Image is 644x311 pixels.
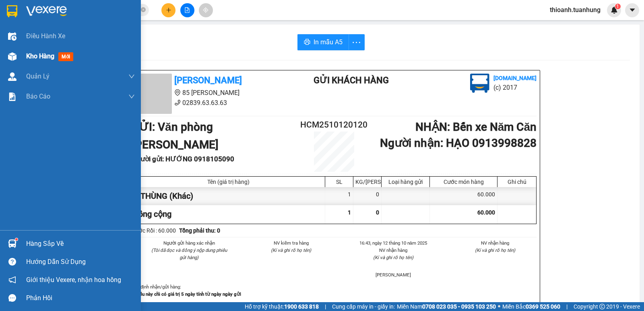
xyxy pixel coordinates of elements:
span: more [349,37,364,47]
img: icon-new-feature [611,6,618,14]
span: file-add [184,7,190,13]
div: KG/[PERSON_NAME] [355,179,379,185]
span: plus [166,7,171,13]
div: 60.000 [430,187,497,205]
span: mới [58,52,73,61]
span: down [128,93,135,100]
div: 1 [325,187,353,205]
span: Giới thiệu Vexere, nhận hoa hồng [26,275,121,285]
b: [PERSON_NAME] [174,75,242,85]
span: printer [304,39,310,46]
li: NV nhận hàng [454,239,537,247]
sup: 1 [615,4,621,9]
li: (c) 2017 [493,82,537,93]
li: 02839.63.63.63 [132,98,281,108]
div: Cước món hàng [432,179,495,185]
span: Miền Nam [397,302,496,311]
i: (Tôi đã đọc và đồng ý nộp dung phiếu gửi hàng) [151,247,227,260]
b: NHẬN : Bến xe Năm Căn [415,120,537,134]
div: 0 [353,187,382,205]
img: solution-icon [8,93,17,101]
button: plus [161,3,175,17]
button: aim [199,3,213,17]
b: Tổng phải thu: 0 [179,227,220,234]
span: Báo cáo [26,91,50,101]
div: Tên (giá trị hàng) [134,179,323,185]
div: SL [327,179,351,185]
b: GỬI : Văn phòng [PERSON_NAME] [132,120,219,151]
span: notification [8,276,16,284]
img: warehouse-icon [8,52,17,61]
li: [PERSON_NAME] [352,271,435,278]
button: more [349,34,365,50]
b: Người gửi : HƯỚNG 0918105090 [132,155,234,163]
span: thioanh.tuanhung [543,5,607,15]
strong: 0708 023 035 - 0935 103 250 [422,303,496,310]
i: (Kí và ghi rõ họ tên) [373,255,413,260]
div: Hướng dẫn sử dụng [26,256,135,268]
div: 1 THÙNG (Khác) [132,187,325,205]
sup: 1 [15,238,18,241]
button: caret-down [625,3,639,17]
span: 1 [616,4,619,9]
span: Quản Lý [26,71,50,81]
li: 16:43, ngày 12 tháng 10 năm 2025 [352,239,435,247]
span: message [8,294,16,302]
span: | [325,302,326,311]
span: ⚪️ [498,305,500,308]
img: warehouse-icon [8,239,17,248]
div: Ghi chú [500,179,534,185]
span: phone [174,99,181,106]
span: close-circle [141,6,146,14]
h2: HCM2510120120 [300,118,368,132]
button: file-add [180,3,194,17]
span: In mẫu A5 [314,37,343,47]
b: [DOMAIN_NAME] [493,75,537,81]
strong: 0369 525 060 [526,303,560,310]
div: Cước Rồi : 60.000 [132,226,176,235]
span: question-circle [8,258,16,266]
strong: 1900 633 818 [284,303,319,310]
b: Gửi khách hàng [314,75,389,85]
div: Loại hàng gửi [384,179,427,185]
div: Phản hồi [26,292,135,304]
button: printerIn mẫu A5 [297,34,349,50]
li: NV nhận hàng [352,247,435,254]
span: copyright [599,304,605,309]
span: | [566,302,568,311]
li: Người gửi hàng xác nhận [148,239,231,247]
i: (Kí và ghi rõ họ tên) [271,247,311,253]
span: close-circle [141,7,146,12]
li: 85 [PERSON_NAME] [132,88,281,98]
span: Kho hàng [26,52,54,60]
span: 60.000 [477,209,495,216]
strong: -Phiếu này chỉ có giá trị 5 ngày tính từ ngày ngày gửi [132,291,241,297]
li: NV kiểm tra hàng [250,239,333,247]
img: warehouse-icon [8,72,17,81]
span: Điều hành xe [26,31,65,41]
span: 1 [348,209,351,216]
span: Tổng cộng [134,209,171,219]
span: 0 [376,209,379,216]
b: Người nhận : HẠO 0913998828 [380,136,537,150]
span: Hỗ trợ kỹ thuật: [245,302,319,311]
span: environment [174,89,181,96]
span: aim [203,7,208,13]
img: logo.jpg [470,74,489,93]
span: Cung cấp máy in - giấy in: [332,302,395,311]
span: Miền Bắc [502,302,560,311]
img: logo-vxr [7,5,17,17]
i: (Kí và ghi rõ họ tên) [475,247,515,253]
div: Hàng sắp về [26,238,135,250]
img: warehouse-icon [8,32,17,41]
span: down [128,73,135,80]
span: caret-down [629,6,636,14]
